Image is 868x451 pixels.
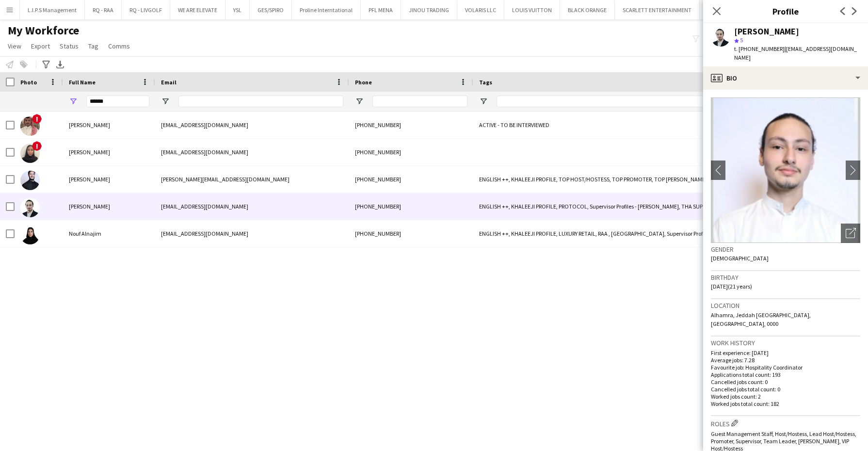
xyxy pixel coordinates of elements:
[479,79,492,86] span: Tags
[349,193,473,220] div: [PHONE_NUMBER]
[703,66,868,90] div: Bio
[711,245,860,254] h3: Gender
[711,311,811,327] span: Alhamra, Jeddah [GEOGRAPHIC_DATA], [GEOGRAPHIC_DATA], 0000
[711,418,860,428] h3: Roles
[497,96,710,107] input: Tags Filter Input
[355,97,364,106] button: Open Filter Menu
[20,198,40,217] img: Abdullah Alnaji
[740,36,743,44] span: 5
[56,40,82,52] a: Status
[473,193,716,220] div: ENGLISH ++, KHALEEJI PROFILE, PROTOCOL, Supervisor Profiles - [PERSON_NAME], THA SUPERVISOR CERTI...
[734,27,799,36] div: [PERSON_NAME]
[734,45,785,52] span: t. [PHONE_NUMBER]
[711,378,860,386] p: Cancelled jobs count: 0
[711,371,860,378] p: Applications total count: 193
[711,97,860,243] img: Crew avatar or photo
[85,0,122,19] button: RQ - RAA
[155,193,349,220] div: [EMAIL_ADDRESS][DOMAIN_NAME]
[225,0,250,19] button: YSL
[401,0,457,19] button: JINOU TRADING
[88,42,98,50] span: Tag
[69,148,110,156] span: [PERSON_NAME]
[349,166,473,193] div: [PHONE_NUMBER]
[40,59,52,70] app-action-btn: Advanced filters
[20,171,40,190] img: Abdulaziz Alnaji
[479,97,488,106] button: Open Filter Menu
[700,0,725,19] button: RAA
[122,0,170,19] button: RQ - LIVGOLF
[170,0,225,19] button: WE ARE ELEVATE
[349,112,473,138] div: [PHONE_NUMBER]
[292,0,361,19] button: Proline Interntational
[711,393,860,400] p: Worked jobs count: 2
[349,220,473,247] div: [PHONE_NUMBER]
[457,0,504,19] button: VOLARIS LLC
[20,225,40,244] img: Nouf Alnajim
[155,139,349,165] div: [EMAIL_ADDRESS][DOMAIN_NAME]
[372,96,467,107] input: Phone Filter Input
[711,283,752,290] span: [DATE] (21 years)
[711,400,860,407] p: Worked jobs total count: 182
[32,114,42,124] span: !
[473,112,716,138] div: ACTIVE - TO BE INTERVIEWED
[31,42,50,50] span: Export
[20,79,37,86] span: Photo
[711,338,860,347] h3: Work history
[178,96,343,107] input: Email Filter Input
[4,40,25,52] a: View
[734,45,857,61] span: | [EMAIL_ADDRESS][DOMAIN_NAME]
[355,79,372,86] span: Phone
[20,0,85,19] button: L.I.P.S Management
[349,139,473,165] div: [PHONE_NUMBER]
[250,0,292,19] button: GES/SPIRO
[104,40,134,52] a: Comms
[27,40,54,52] a: Export
[32,141,42,151] span: !
[20,116,40,136] img: Rakan Alnaji
[69,97,78,106] button: Open Filter Menu
[54,59,66,70] app-action-btn: Export XLSX
[161,79,177,86] span: Email
[86,96,149,107] input: Full Name Filter Input
[560,0,615,19] button: BLACK ORANGE
[473,166,716,193] div: ENGLISH ++, KHALEEJI PROFILE, TOP HOST/HOSTESS, TOP PROMOTER, TOP [PERSON_NAME]
[711,349,860,356] p: First experience: [DATE]
[161,97,170,106] button: Open Filter Menu
[473,220,716,247] div: ENGLISH ++, KHALEEJI PROFILE, LUXURY RETAIL, RAA , [GEOGRAPHIC_DATA], Supervisor Profiles - [GEOG...
[711,273,860,282] h3: Birthday
[504,0,560,19] button: LOUIS VUITTON
[20,144,40,163] img: noura alnajim
[155,112,349,138] div: [EMAIL_ADDRESS][DOMAIN_NAME]
[711,386,860,393] p: Cancelled jobs total count: 0
[60,42,79,50] span: Status
[703,5,868,17] h3: Profile
[711,356,860,364] p: Average jobs: 7.28
[841,224,860,243] div: Open photos pop-in
[711,364,860,371] p: Favourite job: Hospitality Coordinator
[108,42,130,50] span: Comms
[8,23,79,38] span: My Workforce
[711,255,769,262] span: [DEMOGRAPHIC_DATA]
[711,301,860,310] h3: Location
[69,176,110,183] span: [PERSON_NAME]
[8,42,21,50] span: View
[84,40,102,52] a: Tag
[361,0,401,19] button: PFL MENA
[69,79,96,86] span: Full Name
[155,166,349,193] div: [PERSON_NAME][EMAIL_ADDRESS][DOMAIN_NAME]
[69,203,110,210] span: [PERSON_NAME]
[69,121,110,129] span: [PERSON_NAME]
[615,0,700,19] button: SCARLETT ENTERTAINMENT
[69,230,101,237] span: Nouf Alnajim
[155,220,349,247] div: [EMAIL_ADDRESS][DOMAIN_NAME]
